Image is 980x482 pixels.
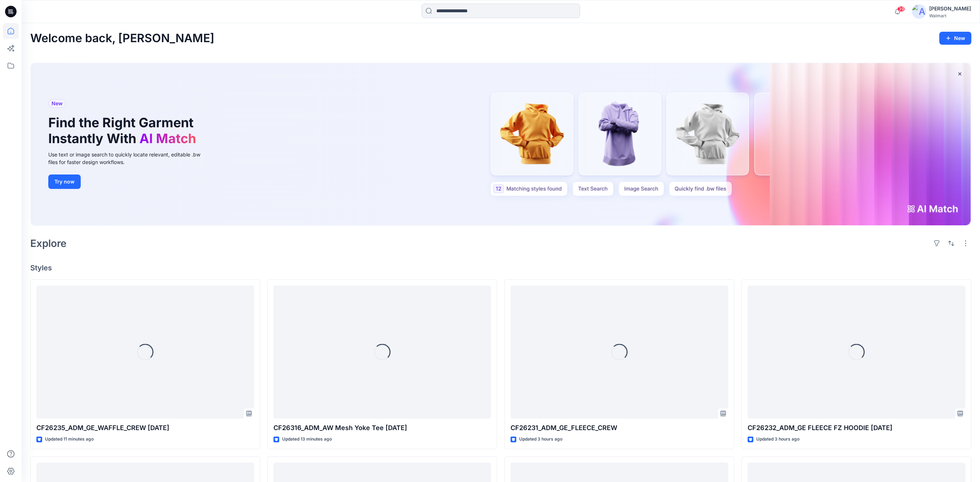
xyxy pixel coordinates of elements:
[273,423,491,433] p: CF26316_ADM_AW Mesh Yoke Tee [DATE]
[30,32,214,45] h2: Welcome back, [PERSON_NAME]
[912,4,926,19] img: avatar
[519,435,562,443] p: Updated 3 hours ago
[939,32,971,45] button: New
[282,435,332,443] p: Updated 13 minutes ago
[52,99,63,108] span: New
[48,115,200,146] h1: Find the Right Garment Instantly With
[48,151,210,166] div: Use text or image search to quickly locate relevant, editable .bw files for faster design workflows.
[511,423,728,433] p: CF26231_ADM_GE_FLEECE_CREW
[45,435,94,443] p: Updated 11 minutes ago
[748,423,965,433] p: CF26232_ADM_GE FLEECE FZ HOODIE [DATE]
[756,435,799,443] p: Updated 3 hours ago
[30,264,971,272] h4: Styles
[897,6,905,12] span: 39
[929,13,971,18] div: Walmart
[36,423,254,433] p: CF26235_ADM_GE_WAFFLE_CREW [DATE]
[48,174,81,189] button: Try now
[30,238,67,249] h2: Explore
[929,4,971,13] div: [PERSON_NAME]
[139,131,196,146] span: AI Match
